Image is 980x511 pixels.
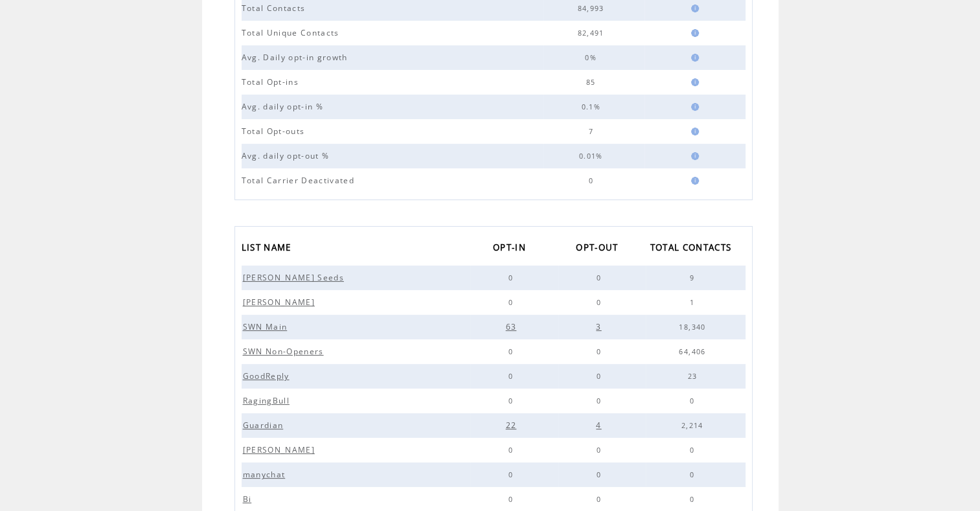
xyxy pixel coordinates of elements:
span: OPT-IN [493,238,529,260]
img: help.gif [687,103,699,111]
span: SWN Main [243,321,291,332]
span: 0 [597,298,604,307]
span: 0 [690,495,698,504]
span: 0 [597,446,604,455]
span: GoodReply [243,370,293,381]
a: [PERSON_NAME] Seeds [242,273,348,282]
span: Total Unique Contacts [242,27,343,38]
img: help.gif [687,177,699,185]
span: 2,214 [681,421,707,430]
span: TOTAL CONTACTS [650,238,735,260]
span: 18,340 [679,323,709,332]
span: 0.01% [579,152,606,161]
img: help.gif [687,152,699,160]
span: 0 [597,372,604,381]
span: 63 [506,321,520,332]
span: 0 [508,273,516,282]
span: 0.1% [581,102,603,111]
a: RagingBull [242,396,294,405]
span: Bi [243,494,255,505]
img: help.gif [687,128,699,135]
a: Guardian [242,420,288,429]
a: Bi [242,494,256,503]
span: 0% [585,53,600,62]
span: Guardian [243,420,287,431]
span: 23 [688,372,701,381]
span: 0 [588,176,596,185]
span: 1 [690,298,698,307]
span: 84,993 [578,4,608,13]
span: Total Opt-ins [242,76,302,87]
a: SWN Main [242,322,292,331]
span: 85 [586,78,599,87]
span: 0 [508,347,516,356]
img: help.gif [687,29,699,37]
a: OPT-OUT [576,238,624,260]
a: 22 [505,420,521,429]
span: Total Opt-outs [242,126,308,137]
span: SWN Non-Openers [243,346,327,357]
span: OPT-OUT [576,238,621,260]
span: 0 [597,495,604,504]
a: manychat [242,470,290,479]
a: [PERSON_NAME] [242,445,319,454]
a: SWN Non-Openers [242,346,328,356]
span: 0 [508,372,516,381]
span: [PERSON_NAME] [243,297,318,308]
span: [PERSON_NAME] [243,444,318,455]
span: 0 [597,470,604,479]
span: LIST NAME [242,238,295,260]
a: 4 [595,420,606,429]
a: OPT-IN [493,238,532,260]
span: 0 [690,470,698,479]
span: 0 [597,396,604,405]
span: Avg. daily opt-in % [242,101,326,112]
span: 7 [588,127,596,136]
img: help.gif [687,54,699,62]
span: 3 [596,321,604,332]
span: RagingBull [243,395,293,406]
a: TOTAL CONTACTS [650,238,738,260]
a: GoodReply [242,371,294,380]
a: 3 [595,322,606,331]
span: Total Carrier Deactivated [242,175,358,186]
span: 0 [508,495,516,504]
span: 0 [690,446,698,455]
span: 0 [508,298,516,307]
span: 0 [508,446,516,455]
a: [PERSON_NAME] [242,297,319,306]
span: 22 [506,420,520,431]
span: Avg. Daily opt-in growth [242,52,351,63]
a: 63 [505,322,521,331]
span: 0 [597,273,604,282]
a: LIST NAME [242,238,298,260]
img: help.gif [687,5,699,12]
span: 82,491 [578,28,608,38]
span: Avg. daily opt-out % [242,150,333,161]
span: 9 [690,273,698,282]
span: 0 [597,347,604,356]
img: help.gif [687,78,699,86]
span: 0 [690,396,698,405]
span: 4 [596,420,604,431]
span: [PERSON_NAME] Seeds [243,272,347,283]
span: 64,406 [679,347,709,356]
span: Total Contacts [242,3,309,14]
span: 0 [508,470,516,479]
span: 0 [508,396,516,405]
span: manychat [243,469,289,480]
